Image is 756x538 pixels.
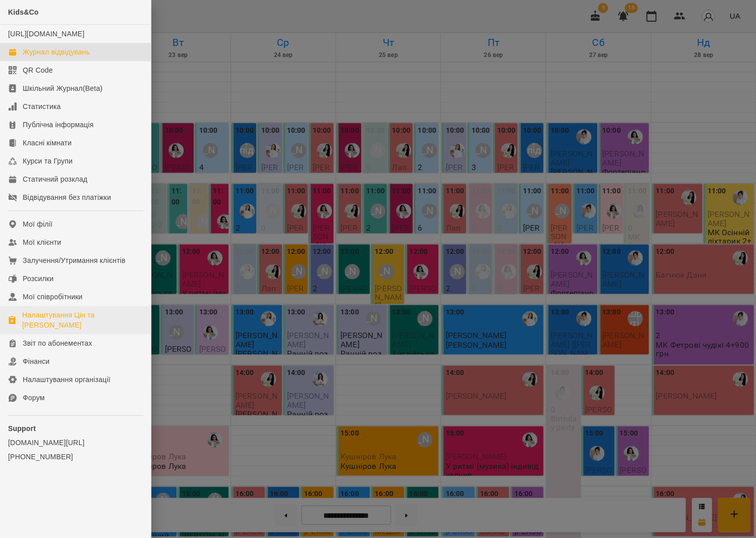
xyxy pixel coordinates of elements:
[23,255,126,265] div: Залучення/Утримання клієнтів
[23,192,111,202] div: Відвідування без платіжки
[22,310,143,330] div: Налаштування Цін та [PERSON_NAME]
[23,47,90,57] div: Журнал відвідувань
[23,174,87,184] div: Статичний розклад
[23,83,102,93] div: Шкільний Журнал(Beta)
[23,219,52,229] div: Мої філії
[8,30,84,38] a: [URL][DOMAIN_NAME]
[23,292,83,302] div: Мої співробітники
[8,423,143,434] p: Support
[23,156,73,166] div: Курси та Групи
[23,274,53,284] div: Розсилки
[23,338,92,348] div: Звіт по абонементах
[23,65,53,75] div: QR Code
[23,393,45,403] div: Форум
[8,438,143,448] a: [DOMAIN_NAME][URL]
[23,101,61,112] div: Статистика
[8,452,143,462] a: [PHONE_NUMBER]
[8,8,39,16] span: Kids&Co
[23,374,110,385] div: Налаштування організації
[23,138,72,148] div: Класні кімнати
[23,356,49,366] div: Фінанси
[23,120,93,130] div: Публічна інформація
[23,237,61,247] div: Мої клієнти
